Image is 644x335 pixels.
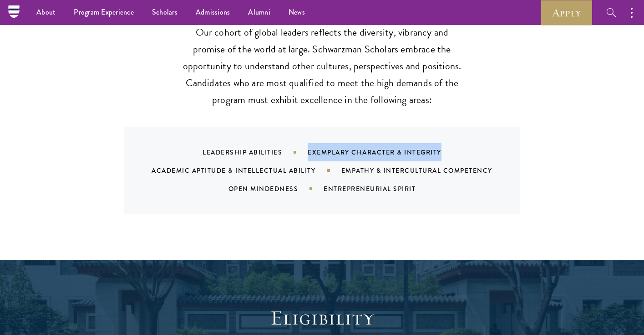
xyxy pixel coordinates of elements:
[324,184,438,193] div: Entrepreneurial Spirit
[203,148,308,157] div: Leadership Abilities
[181,24,463,108] p: Our cohort of global leaders reflects the diversity, vibrancy and promise of the world at large. ...
[181,305,463,331] h2: Eligibility
[152,166,341,175] div: Academic Aptitude & Intellectual Ability
[308,148,464,157] div: Exemplary Character & Integrity
[341,166,515,175] div: Empathy & Intercultural Competency
[228,184,324,193] div: Open Mindedness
